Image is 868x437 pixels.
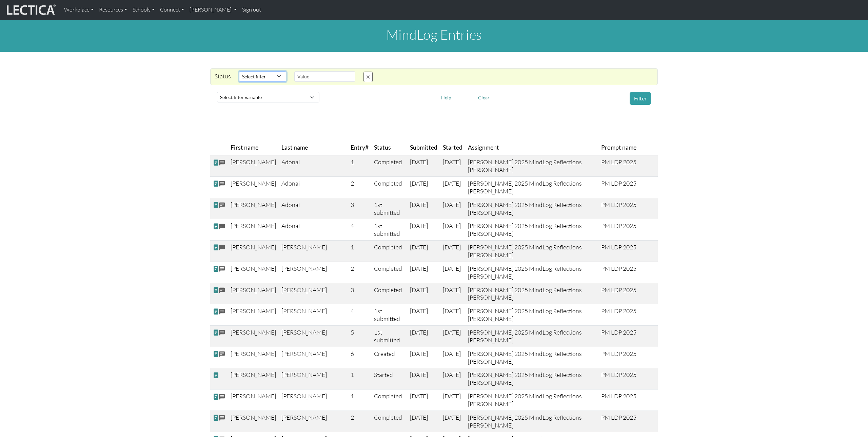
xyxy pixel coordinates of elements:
td: [DATE] [440,283,465,304]
span: comments [219,244,225,252]
td: [PERSON_NAME] [228,262,279,283]
span: comments [219,393,225,401]
td: [PERSON_NAME] [279,325,348,347]
td: [DATE] [440,347,465,368]
span: comments [219,350,225,358]
td: Started [371,368,407,389]
td: [DATE] [407,283,440,304]
td: 6 [348,347,371,368]
span: comments [219,308,225,316]
td: [DATE] [440,304,465,326]
span: view [213,159,219,166]
td: [DATE] [440,368,465,389]
td: 4 [348,304,371,326]
td: Created [371,347,407,368]
td: [DATE] [440,176,465,198]
td: [PERSON_NAME] 2025 MindLog Reflections [PERSON_NAME] [465,219,599,241]
td: [DATE] [407,176,440,198]
td: [PERSON_NAME] 2025 MindLog Reflections [PERSON_NAME] [465,304,599,326]
td: Adonai [279,198,348,219]
td: PM LDP 2025 [598,241,658,262]
span: view [213,308,219,315]
a: Help [438,93,454,100]
td: 4 [348,219,371,241]
td: Adonai [279,219,348,241]
td: Adonai [279,176,348,198]
button: Filter [630,92,651,105]
td: [PERSON_NAME] [228,304,279,326]
span: view [213,180,219,187]
td: [PERSON_NAME] [228,325,279,347]
td: [DATE] [407,325,440,347]
span: comments [219,414,225,422]
td: [PERSON_NAME] [279,241,348,262]
td: [DATE] [407,262,440,283]
td: [PERSON_NAME] 2025 MindLog Reflections [PERSON_NAME] [465,411,599,432]
td: [DATE] [440,241,465,262]
td: Completed [371,283,407,304]
td: Completed [371,241,407,262]
td: [PERSON_NAME] 2025 MindLog Reflections [PERSON_NAME] [465,325,599,347]
span: comments [219,265,225,273]
a: Workplace [61,3,96,17]
td: 5 [348,325,371,347]
td: [PERSON_NAME] [228,176,279,198]
td: PM LDP 2025 [598,347,658,368]
td: PM LDP 2025 [598,198,658,219]
td: [PERSON_NAME] [228,368,279,389]
a: Resources [96,3,130,17]
a: [PERSON_NAME] [187,3,239,17]
input: Value [294,71,355,82]
td: [DATE] [407,155,440,177]
td: [DATE] [407,241,440,262]
th: Submitted [407,140,440,155]
td: Completed [371,155,407,177]
td: 3 [348,198,371,219]
td: PM LDP 2025 [598,262,658,283]
span: view [213,329,219,336]
td: 2 [348,411,371,432]
td: [PERSON_NAME] [279,368,348,389]
td: [PERSON_NAME] [279,411,348,432]
td: [DATE] [440,411,465,432]
td: Adonai [279,155,348,177]
span: comments [219,329,225,337]
td: [PERSON_NAME] [279,283,348,304]
td: Completed [371,389,407,411]
span: view [213,202,219,209]
td: [PERSON_NAME] [228,389,279,411]
td: [PERSON_NAME] [279,347,348,368]
td: [PERSON_NAME] 2025 MindLog Reflections [PERSON_NAME] [465,176,599,198]
span: view [213,244,219,251]
td: [DATE] [407,389,440,411]
td: [DATE] [407,219,440,241]
th: Started [440,140,465,155]
td: [PERSON_NAME] [228,155,279,177]
th: Entry# [348,140,371,155]
td: [PERSON_NAME] [228,283,279,304]
th: First name [228,140,279,155]
td: 1st submitted [371,198,407,219]
td: 1 [348,368,371,389]
td: Completed [371,411,407,432]
td: PM LDP 2025 [598,176,658,198]
td: [DATE] [440,219,465,241]
td: [PERSON_NAME] [228,198,279,219]
td: [DATE] [440,198,465,219]
th: Last name [279,140,348,155]
td: 1 [348,155,371,177]
td: [DATE] [440,155,465,177]
span: view [213,414,219,421]
span: comments [219,287,225,294]
th: Assignment [465,140,599,155]
td: PM LDP 2025 [598,219,658,241]
span: comments [219,159,225,167]
td: 2 [348,176,371,198]
td: 1st submitted [371,325,407,347]
td: [PERSON_NAME] 2025 MindLog Reflections [PERSON_NAME] [465,368,599,389]
button: X [363,72,373,82]
button: Help [438,92,454,103]
td: 3 [348,283,371,304]
td: [DATE] [440,262,465,283]
td: [PERSON_NAME] 2025 MindLog Reflections [PERSON_NAME] [465,241,599,262]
